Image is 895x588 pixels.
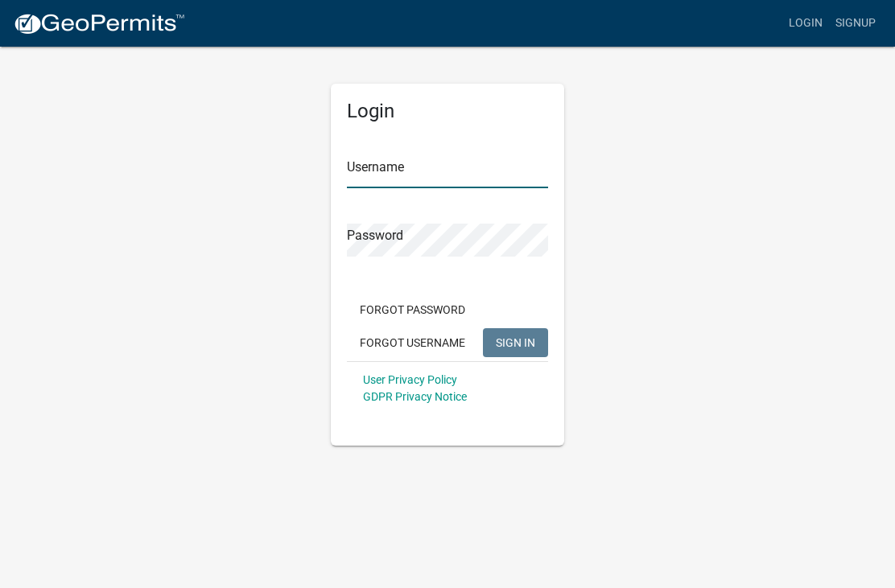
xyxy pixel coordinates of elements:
button: SIGN IN [483,328,548,357]
a: Login [782,8,829,39]
button: Forgot Username [347,328,478,357]
button: Forgot Password [347,295,478,324]
a: GDPR Privacy Notice [363,390,467,403]
span: SIGN IN [496,335,535,348]
h5: Login [347,100,548,123]
a: Signup [829,8,882,39]
a: User Privacy Policy [363,373,457,386]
